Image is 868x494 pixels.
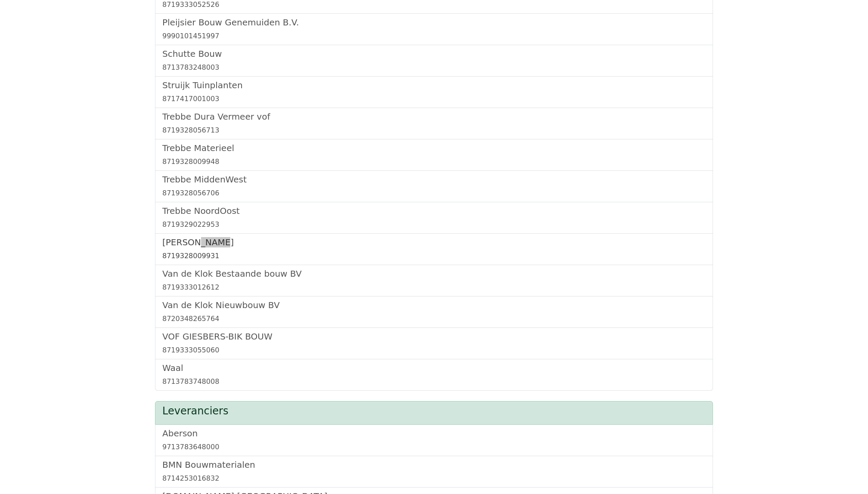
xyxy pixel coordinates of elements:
[162,405,706,417] h4: Leveranciers
[162,157,706,167] div: 8719328009948
[162,269,706,293] a: Van de Klok Bestaande bouw BV8719333012612
[162,363,706,387] a: Waal8713783748008
[162,377,706,387] div: 8713783748008
[162,331,706,355] a: VOF GIESBERS-BIK BOUW8719333055060
[162,94,706,104] div: 8717417001003
[162,460,706,484] a: BMN Bouwmaterialen8714253016832
[162,460,706,470] h5: BMN Bouwmaterialen
[162,17,706,28] h5: Pleijsier Bouw Genemuiden B.V.
[162,331,706,342] h5: VOF GIESBERS-BIK BOUW
[162,188,706,198] div: 8719328056706
[162,49,706,59] h5: Schutte Bouw
[162,49,706,73] a: Schutte Bouw8713783248003
[162,143,706,153] h5: Trebbe Materieel
[162,111,706,136] a: Trebbe Dura Vermeer vof8719328056713
[162,174,706,198] a: Trebbe MiddenWest8719328056706
[162,282,706,293] div: 8719333012612
[162,237,706,247] h5: [PERSON_NAME]
[162,428,706,452] a: Aberson9713783648000
[162,111,706,122] h5: Trebbe Dura Vermeer vof
[162,428,706,438] h5: Aberson
[162,473,706,484] div: 8714253016832
[162,174,706,185] h5: Trebbe MiddenWest
[162,80,706,90] h5: Struijk Tuinplanten
[162,62,706,73] div: 8713783248003
[162,269,706,279] h5: Van de Klok Bestaande bouw BV
[162,206,706,216] h5: Trebbe NoordOost
[162,219,706,230] div: 8719329022953
[162,314,706,324] div: 8720348265764
[162,143,706,167] a: Trebbe Materieel8719328009948
[162,300,706,324] a: Van de Klok Nieuwbouw BV8720348265764
[162,300,706,310] h5: Van de Klok Nieuwbouw BV
[162,31,706,41] div: 9990101451997
[162,442,706,452] div: 9713783648000
[162,80,706,104] a: Struijk Tuinplanten8717417001003
[162,345,706,355] div: 8719333055060
[162,125,706,136] div: 8719328056713
[162,363,706,373] h5: Waal
[162,17,706,41] a: Pleijsier Bouw Genemuiden B.V.9990101451997
[162,237,706,261] a: [PERSON_NAME]8719328009931
[162,206,706,230] a: Trebbe NoordOost8719329022953
[162,251,706,261] div: 8719328009931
